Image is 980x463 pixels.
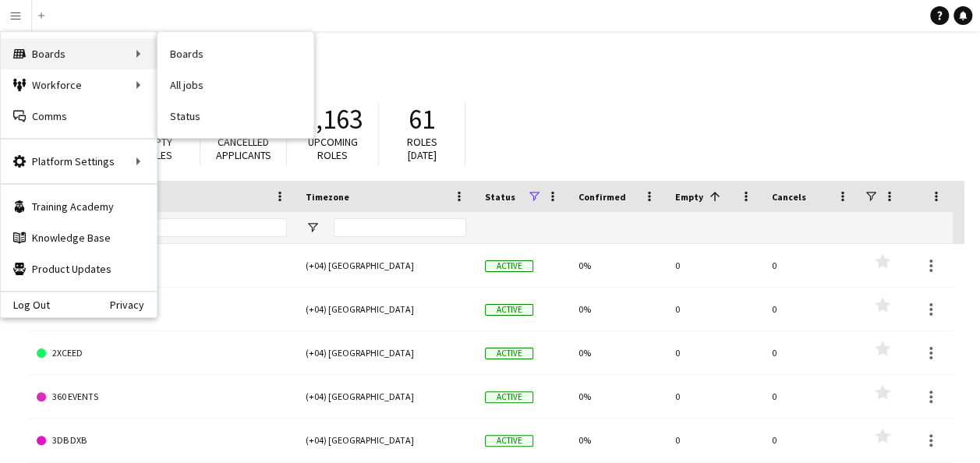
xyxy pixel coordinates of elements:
a: PROMOTEAM [37,244,287,288]
span: Active [485,435,533,447]
span: 61 [409,102,435,136]
div: 0 [666,288,762,330]
span: Active [485,348,533,359]
a: Knowledge Base [1,222,157,253]
span: Active [485,304,533,316]
span: Cancelled applicants [216,135,271,162]
div: 0 [666,419,762,461]
div: (+04) [GEOGRAPHIC_DATA] [296,244,476,287]
div: (+04) [GEOGRAPHIC_DATA] [296,375,476,418]
div: 0% [569,419,666,461]
div: 0 [762,419,859,461]
a: Product Updates [1,253,157,285]
a: 24 DEGREES [37,288,287,331]
div: 0% [569,331,666,374]
span: Status [485,191,515,203]
div: Platform Settings [1,146,157,177]
span: Active [485,260,533,272]
span: Cancels [772,191,806,203]
a: 360 EVENTS [37,375,287,419]
span: 2,163 [302,102,363,136]
div: Boards [1,38,157,69]
div: 0 [666,375,762,418]
span: Active [485,391,533,403]
div: (+04) [GEOGRAPHIC_DATA] [296,419,476,461]
div: 0 [762,244,859,287]
div: 0 [666,331,762,374]
div: (+04) [GEOGRAPHIC_DATA] [296,288,476,330]
div: 0 [666,244,762,287]
span: Roles [DATE] [407,135,437,162]
a: Status [157,101,313,132]
div: Workforce [1,69,157,101]
div: (+04) [GEOGRAPHIC_DATA] [296,331,476,374]
a: Comms [1,101,157,132]
h1: Boards [27,59,964,83]
span: Upcoming roles [308,135,358,162]
div: 0 [762,331,859,374]
a: Boards [157,38,313,69]
a: All jobs [157,69,313,101]
input: Board name Filter Input [65,218,287,237]
span: Confirmed [578,191,626,203]
button: Open Filter Menu [306,221,320,235]
a: 3DB DXB [37,419,287,462]
a: 2XCEED [37,331,287,375]
span: Empty [675,191,703,203]
a: Log Out [1,299,50,311]
div: 0% [569,288,666,330]
input: Timezone Filter Input [334,218,466,237]
span: Timezone [306,191,349,203]
div: 0% [569,375,666,418]
a: Training Academy [1,191,157,222]
div: 0 [762,375,859,418]
div: 0% [569,244,666,287]
a: Privacy [110,299,157,311]
div: 0 [762,288,859,330]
